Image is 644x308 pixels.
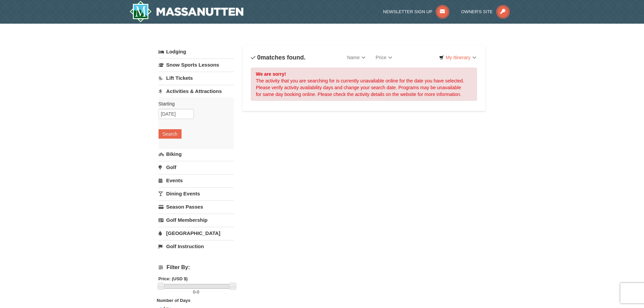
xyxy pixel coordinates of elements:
[435,52,480,63] a: My Itinerary
[157,298,191,303] strong: Number of Days
[129,1,244,22] img: Massanutten Resort Logo
[197,289,199,294] span: 0
[256,71,286,77] strong: We are sorry!
[383,9,432,14] span: Newsletter Sign Up
[159,174,234,187] a: Events
[257,54,261,61] span: 0
[193,289,195,294] span: 0
[251,68,477,101] div: The activity that you are searching for is currently unavailable online for the date you have sel...
[461,9,510,14] a: Owner's Site
[129,1,244,22] a: Massanutten Resort
[159,100,229,107] label: Starting
[159,289,234,295] label: -
[461,9,493,14] span: Owner's Site
[159,46,234,58] a: Lodging
[159,85,234,97] a: Activities & Attractions
[159,264,234,270] h4: Filter By:
[159,161,234,173] a: Golf
[159,148,234,160] a: Biking
[159,58,234,71] a: Snow Sports Lessons
[159,227,234,239] a: [GEOGRAPHIC_DATA]
[159,187,234,200] a: Dining Events
[159,72,234,84] a: Lift Tickets
[159,276,188,281] strong: Price: (USD $)
[159,214,234,226] a: Golf Membership
[371,51,397,64] a: Price
[251,54,306,61] h4: matches found.
[159,129,182,139] button: Search
[342,51,371,64] a: Name
[159,200,234,213] a: Season Passes
[383,9,449,14] a: Newsletter Sign Up
[159,240,234,253] a: Golf Instruction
